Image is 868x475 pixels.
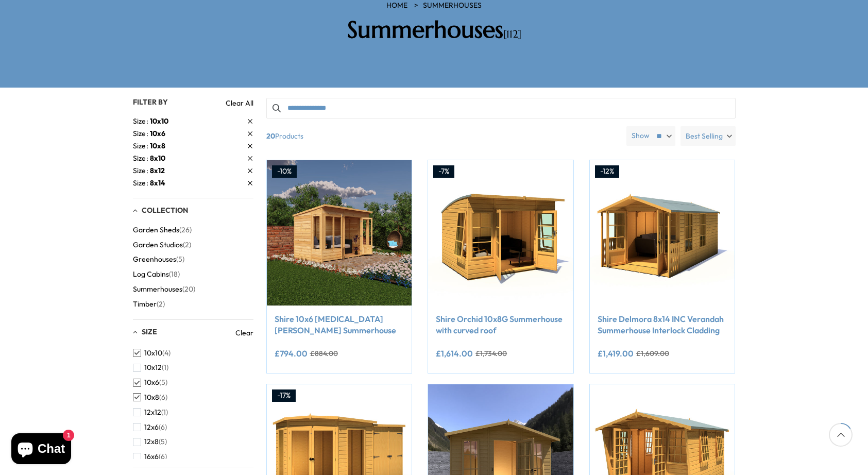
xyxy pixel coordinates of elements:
span: Size [133,153,150,164]
del: £1,609.00 [636,350,669,357]
span: Size [133,128,150,139]
span: 10x10 [144,349,162,358]
span: (5) [176,255,184,264]
img: Shire Orchid 10x8G Summerhouse with curved roof - Best Shed [428,160,573,306]
a: Clear All [226,98,253,108]
span: Products [262,126,622,146]
ins: £1,614.00 [436,349,473,358]
span: 8x10 [150,154,165,163]
span: Size [133,141,150,151]
button: 12x6 [133,420,167,435]
button: Greenhouses (5) [133,252,184,267]
a: Summerhouses [423,1,482,11]
ins: £794.00 [275,349,308,358]
div: -17% [272,389,296,402]
button: 10x8 [133,390,167,405]
span: 12x8 [144,437,159,446]
a: HOME [386,1,407,11]
label: Show [632,131,650,141]
img: Shire Delmora 8x14 INC Verandah Summerhouse Interlock Cladding - Best Shed [590,160,735,306]
span: (5) [159,437,167,446]
span: 10x12 [144,363,162,372]
span: Best Selling [686,126,723,146]
a: Shire Orchid 10x8G Summerhouse with curved roof [436,313,566,336]
a: Shire Delmora 8x14 INC Verandah Summerhouse Interlock Cladding [598,313,727,336]
button: Log Cabins (18) [133,267,180,282]
span: Log Cabins [133,270,169,279]
span: 10x8 [144,393,159,402]
button: Garden Sheds (26) [133,223,192,237]
span: 12x6 [144,423,159,432]
span: 10x8 [150,141,165,150]
span: Garden Sheds [133,226,179,234]
span: (18) [169,270,180,279]
span: Timber [133,300,157,309]
b: 20 [266,126,275,146]
inbox-online-store-chat: Shopify online store chat [8,433,74,467]
span: 16x6 [144,452,159,461]
span: 10x6 [144,378,159,387]
span: 10x10 [150,116,168,126]
span: Greenhouses [133,255,176,264]
span: 12x12 [144,408,161,417]
button: Timber (2) [133,297,165,312]
button: 16x6 [133,449,167,464]
button: 12x12 [133,405,168,420]
button: 10x10 [133,346,171,361]
span: Size [133,165,150,176]
span: Garden Studios [133,241,183,249]
span: (2) [183,241,191,249]
div: -10% [272,165,297,178]
span: 8x12 [150,166,165,175]
button: Summerhouses (20) [133,282,195,297]
div: -12% [595,165,619,178]
span: [112] [503,28,521,41]
del: £1,734.00 [475,350,507,357]
span: 10x6 [150,129,165,138]
del: £884.00 [310,350,338,357]
label: Best Selling [680,126,736,146]
div: -7% [433,165,454,178]
span: Size [133,116,150,127]
span: (1) [161,408,168,417]
span: (4) [162,349,171,358]
input: Search products [266,98,736,118]
button: 10x12 [133,360,168,375]
span: (1) [162,363,168,372]
button: 12x8 [133,434,167,449]
span: Collection [142,206,188,215]
a: Clear [235,328,253,338]
span: 8x14 [150,178,165,188]
span: Filter By [133,97,168,107]
span: (5) [159,378,167,387]
span: (6) [159,423,167,432]
span: Summerhouses [133,285,182,294]
button: 10x6 [133,375,167,390]
h2: Summerhouses [287,16,581,44]
span: (6) [159,393,167,402]
span: (26) [179,226,192,234]
span: (6) [159,452,167,461]
span: (2) [157,300,165,309]
span: Size [133,178,150,189]
span: Size [142,327,157,336]
button: Garden Studios (2) [133,237,191,252]
ins: £1,419.00 [598,349,634,358]
span: (20) [182,285,195,294]
a: Shire 10x6 [MEDICAL_DATA][PERSON_NAME] Summerhouse [275,313,404,336]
